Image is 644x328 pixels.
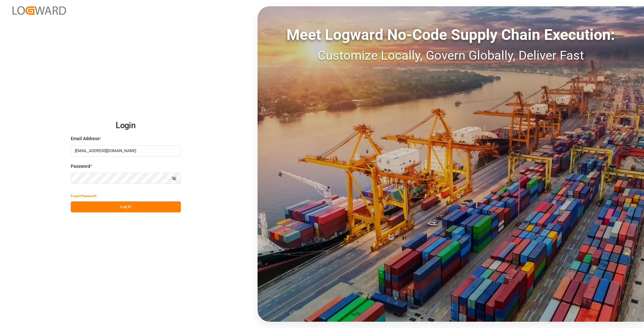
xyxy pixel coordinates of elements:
[13,6,66,15] img: Logward_new_orange.png
[71,201,181,212] button: Log In
[71,190,97,201] button: Forgot Password?
[258,24,644,46] div: Meet Logward No-Code Supply Chain Execution:
[71,116,181,136] h2: Login
[71,145,181,156] input: Enter your email
[71,135,99,142] span: Email Address
[258,46,644,65] div: Customize Locally, Govern Globally, Deliver Fast
[71,163,90,170] span: Password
